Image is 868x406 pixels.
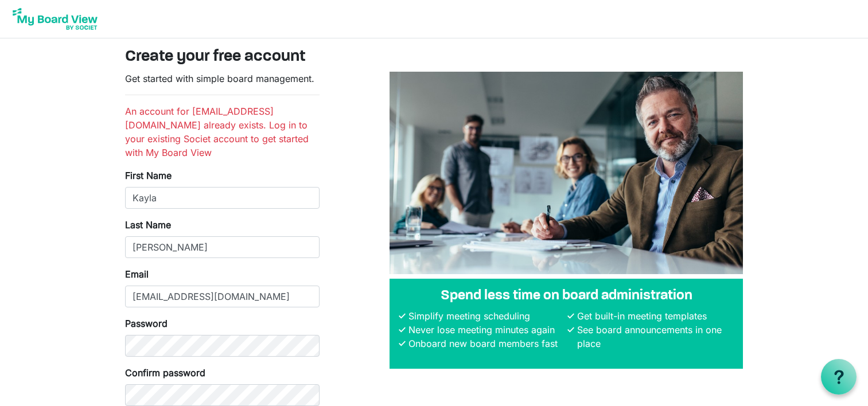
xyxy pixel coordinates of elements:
label: Password [125,317,168,330]
li: See board announcements in one place [574,323,734,350]
li: Never lose meeting minutes again [406,323,565,337]
label: Last Name [125,218,171,232]
h4: Spend less time on board administration [399,288,734,304]
h3: Create your free account [125,48,744,67]
label: Confirm password [125,366,205,380]
img: A photograph of board members sitting at a table [390,72,743,274]
li: Onboard new board members fast [406,337,565,350]
li: An account for [EMAIL_ADDRESS][DOMAIN_NAME] already exists. Log in to your existing Societ accoun... [125,104,320,159]
li: Simplify meeting scheduling [406,309,565,323]
label: Email [125,267,149,281]
li: Get built-in meeting templates [574,309,734,323]
label: First Name [125,169,172,182]
img: My Board View Logo [9,5,101,33]
span: Get started with simple board management. [125,73,314,84]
